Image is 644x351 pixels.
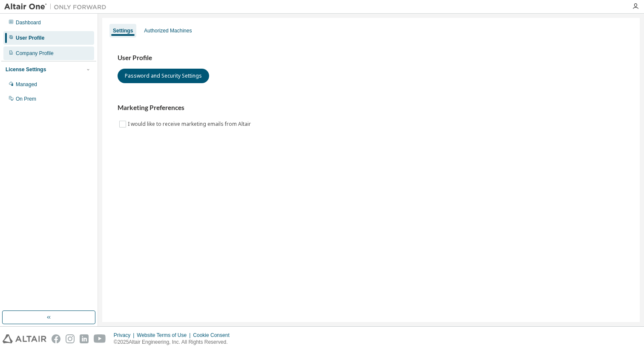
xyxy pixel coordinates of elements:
[144,27,192,34] div: Authorized Machines
[4,3,111,11] img: Altair One
[16,50,54,57] div: Company Profile
[6,66,46,73] div: License Settings
[16,19,41,26] div: Dashboard
[16,35,44,41] div: User Profile
[66,334,75,343] img: instagram.svg
[16,81,37,88] div: Managed
[128,119,253,129] label: I would like to receive marketing emails from Altair
[52,334,60,343] img: facebook.svg
[114,339,235,346] p: © 2025 Altair Engineering, Inc. All Rights Reserved.
[137,332,193,339] div: Website Terms of Use
[118,69,209,83] button: Password and Security Settings
[16,96,36,102] div: On Prem
[94,334,106,343] img: youtube.svg
[80,334,89,343] img: linkedin.svg
[114,332,137,339] div: Privacy
[193,332,234,339] div: Cookie Consent
[113,27,133,34] div: Settings
[118,54,624,62] h3: User Profile
[118,104,624,112] h3: Marketing Preferences
[3,334,46,343] img: altair_logo.svg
